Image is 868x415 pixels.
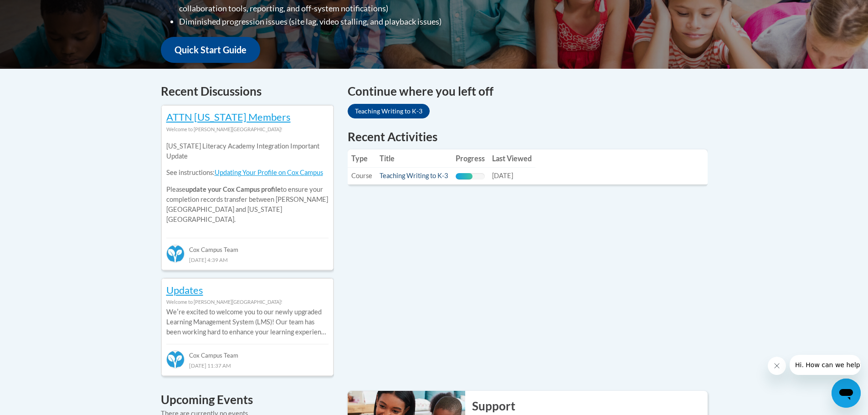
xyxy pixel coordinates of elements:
[348,104,430,118] a: Teaching Writing to K-3
[166,238,329,254] div: Cox Campus Team
[166,360,329,370] div: [DATE] 11:37 AM
[832,379,861,408] iframe: Button to launch messaging window
[472,398,708,414] h2: Support
[790,355,861,375] iframe: Message from company
[166,344,329,360] div: Cox Campus Team
[166,124,329,134] div: Welcome to [PERSON_NAME][GEOGRAPHIC_DATA]!
[348,82,708,100] h4: Continue where you left off
[166,168,329,178] p: See instructions:
[376,149,452,168] th: Title
[492,172,513,179] span: [DATE]
[166,284,203,296] a: Updates
[166,245,185,263] img: Cox Campus Team
[161,37,260,63] a: Quick Start Guide
[166,297,329,307] div: Welcome to [PERSON_NAME][GEOGRAPHIC_DATA]!
[166,307,329,337] p: Weʹre excited to welcome you to our newly upgraded Learning Management System (LMS)! Our team has...
[348,128,708,145] h1: Recent Activities
[166,255,329,265] div: [DATE] 4:39 AM
[179,15,491,28] li: Diminished progression issues (site lag, video stalling, and playback issues)
[161,82,334,100] h4: Recent Discussions
[166,350,185,369] img: Cox Campus Team
[348,149,376,168] th: Type
[488,149,535,168] th: Last Viewed
[452,149,488,168] th: Progress
[185,185,281,193] b: update your Cox Campus profile
[5,6,74,14] span: Hi. How can we help?
[351,172,372,179] span: Course
[380,172,448,179] a: Teaching Writing to K-3
[166,111,291,123] a: ATTN [US_STATE] Members
[161,391,334,409] h4: Upcoming Events
[456,173,473,179] div: Progress, %
[166,141,329,161] p: [US_STATE] Literacy Academy Integration Important Update
[215,169,323,176] a: Updating Your Profile on Cox Campus
[166,134,329,231] div: Please to ensure your completion records transfer between [PERSON_NAME][GEOGRAPHIC_DATA] and [US_...
[768,357,786,375] iframe: Close message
